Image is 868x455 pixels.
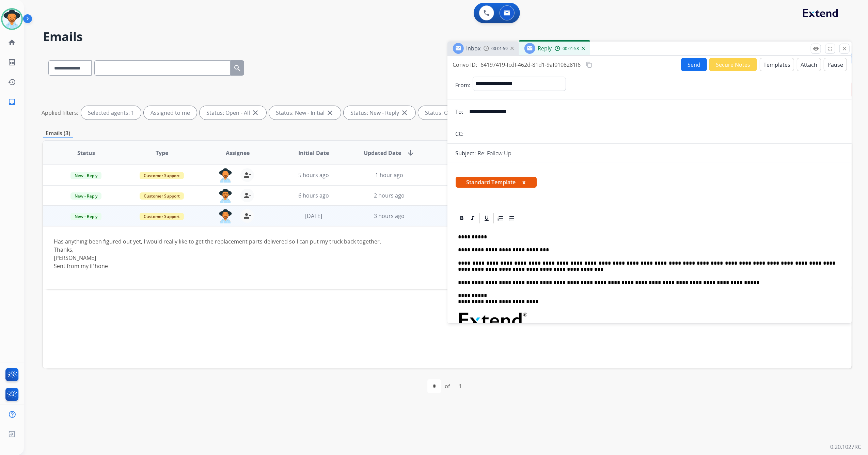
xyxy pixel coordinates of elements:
[830,443,861,451] p: 0.20.1027RC
[70,192,101,200] span: New - Reply
[226,149,250,157] span: Assignee
[243,212,251,220] mat-icon: person_remove
[563,46,579,51] span: 00:01:58
[2,10,21,29] img: avatar
[344,106,415,120] div: Status: New - Reply
[456,130,464,138] p: CC:
[506,213,517,223] div: Bullet List
[54,237,689,278] div: Has anything been figured out yet, I would really like to get the replacement parts delivered so ...
[140,172,184,179] span: Customer Support
[841,46,848,52] mat-icon: close
[243,171,251,179] mat-icon: person_remove
[538,45,552,52] span: Reply
[456,149,476,157] p: Subject:
[681,58,707,71] button: Send
[298,192,329,199] span: 6 hours ago
[797,58,821,71] button: Attach
[456,177,537,188] span: Standard Template
[70,213,101,220] span: New - Reply
[374,192,405,199] span: 2 hours ago
[453,379,467,393] div: 1
[81,106,141,120] div: Selected agents: 1
[468,213,478,223] div: Italic
[760,58,794,71] button: Templates
[827,46,833,52] mat-icon: fullscreen
[457,213,467,223] div: Bold
[407,149,415,157] mat-icon: arrow_downward
[8,98,16,106] mat-icon: inbox
[54,246,689,254] div: Thanks,
[251,109,259,117] mat-icon: close
[219,189,232,203] img: agent-avatar
[375,171,403,179] span: 1 hour ago
[233,64,241,72] mat-icon: search
[43,129,73,138] p: Emails (3)
[824,58,847,71] button: Pause
[54,254,689,278] div: [PERSON_NAME]
[70,172,101,179] span: New - Reply
[456,81,471,89] p: From:
[492,46,508,51] span: 00:01:59
[326,109,334,117] mat-icon: close
[219,209,232,223] img: agent-avatar
[42,109,78,117] p: Applied filters:
[495,213,506,223] div: Ordered List
[77,149,95,157] span: Status
[400,109,409,117] mat-icon: close
[456,108,463,116] p: To:
[481,61,581,68] span: 64197419-fcdf-462d-81d1-9af0108281f6
[482,213,492,223] div: Underline
[140,192,184,200] span: Customer Support
[298,171,329,179] span: 5 hours ago
[144,106,197,120] div: Assigned to me
[243,191,251,200] mat-icon: person_remove
[8,38,16,47] mat-icon: home
[43,30,852,44] h2: Emails
[219,168,232,183] img: agent-avatar
[374,212,405,220] span: 3 hours ago
[269,106,341,120] div: Status: New - Initial
[156,149,168,157] span: Type
[298,149,329,157] span: Initial Date
[8,58,16,66] mat-icon: list_alt
[478,149,512,157] p: Re: Follow Up
[8,78,16,86] mat-icon: history
[54,262,689,270] div: Sent from my iPhone
[418,106,507,120] div: Status: On-hold – Internal
[813,46,819,52] mat-icon: remove_red_eye
[467,45,481,52] span: Inbox
[200,106,266,120] div: Status: Open - All
[586,62,592,68] mat-icon: content_copy
[709,58,757,71] button: Secure Notes
[453,61,477,69] p: Convo ID:
[523,178,526,186] button: x
[140,213,184,220] span: Customer Support
[364,149,401,157] span: Updated Date
[445,382,450,390] div: of
[305,212,322,220] span: [DATE]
